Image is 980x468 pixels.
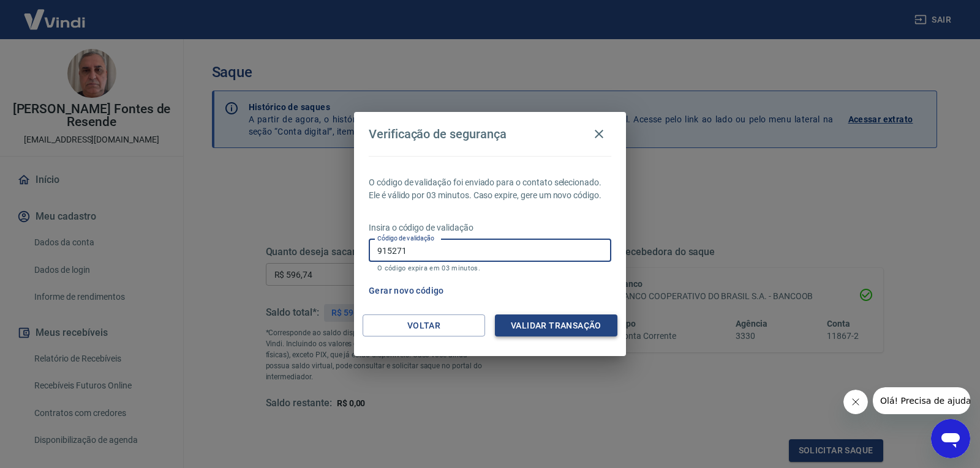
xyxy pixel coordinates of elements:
[369,176,611,202] p: O código de validação foi enviado para o contato selecionado. Ele é válido por 03 minutos. Caso e...
[931,419,970,458] iframe: Botão para abrir a janela de mensagens
[369,127,507,141] h4: Verificação de segurança
[843,390,868,414] iframe: Fechar mensagem
[363,314,485,337] button: Voltar
[377,264,603,272] p: O código expira em 03 minutos.
[873,387,970,414] iframe: Mensagem da empresa
[495,314,617,337] button: Validar transação
[369,221,611,234] p: Insira o código de validação
[364,280,449,302] button: Gerar novo código
[7,9,103,18] span: Olá! Precisa de ajuda?
[377,234,434,243] label: Código de validação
